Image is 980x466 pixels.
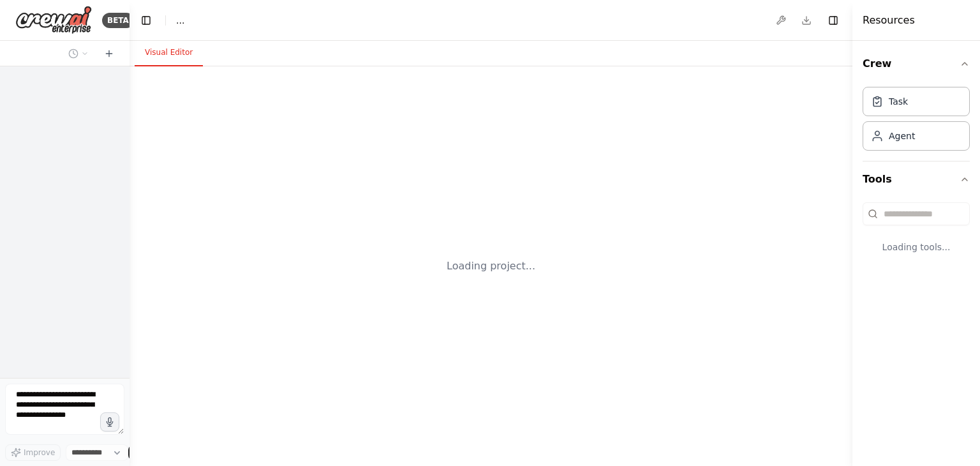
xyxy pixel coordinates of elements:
span: Improve [24,447,55,458]
h4: Resources [863,13,915,28]
nav: breadcrumb [176,14,184,27]
button: Improve [5,444,61,461]
div: Tools [863,197,970,274]
div: BETA [102,13,134,28]
button: Tools [863,162,970,197]
div: Task [889,95,908,108]
button: Start a new chat [99,46,119,61]
button: Click to speak your automation idea [100,412,119,432]
button: Hide left sidebar [137,11,155,29]
button: Hide right sidebar [824,11,842,29]
div: Agent [889,130,915,142]
div: Crew [863,82,970,161]
button: Visual Editor [135,40,203,66]
div: Loading tools... [863,230,970,264]
img: Logo [15,6,92,34]
button: Switch to previous chat [63,46,94,61]
span: ... [176,14,184,27]
button: Crew [863,46,970,82]
div: Loading project... [447,259,535,274]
